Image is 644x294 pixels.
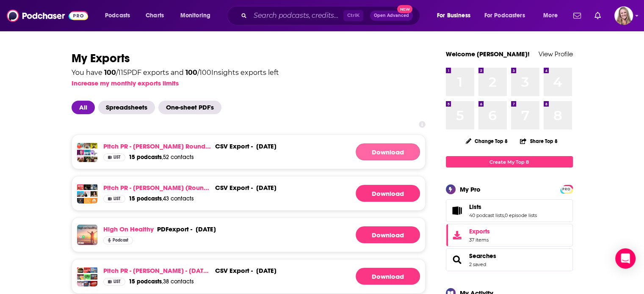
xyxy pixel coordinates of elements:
[256,267,276,275] div: [DATE]
[256,142,276,150] div: [DATE]
[158,101,225,114] button: One-sheet PDF's
[469,228,490,235] span: Exports
[91,267,97,274] img: Your Digital Marketing Coach with Neal Schaffer
[129,278,162,285] span: 15 podcasts
[77,267,84,274] img: Marketing Over Coffee Marketing Podcast
[543,10,558,22] span: More
[146,10,164,22] span: Charts
[77,281,84,288] img: Ad Age Marketer's Brief
[449,205,466,217] a: Lists
[479,9,537,22] button: open menu
[570,8,584,23] a: Show notifications dropdown
[469,261,486,267] a: 2 saved
[84,184,91,191] img: The Small Business School Podcast
[196,225,216,233] p: [DATE]
[84,198,91,205] img: Women in B2B Marketing
[157,225,169,233] span: PDF
[235,6,428,25] div: Search podcasts, credits, & more...
[446,224,573,247] a: Exports
[446,50,530,58] a: Welcome [PERSON_NAME]!
[103,142,212,150] a: Pitch PR - [PERSON_NAME] Round 2 - [DATE]
[84,150,91,157] img: Mad in America: Rethinking Mental Health
[614,6,633,25] img: User Profile
[215,184,253,192] div: export -
[539,50,573,58] a: View Profile
[437,10,470,22] span: For Business
[84,267,91,274] img: Marketing Made Simple
[84,143,91,150] img: This Doesn’t Count As Therapy
[113,238,128,242] span: Podcast
[77,225,97,245] img: High On Healthy
[99,9,141,22] button: open menu
[77,184,84,191] img: Stay Paid Podcast
[446,248,573,271] span: Searches
[397,5,412,13] span: New
[140,9,169,22] a: Charts
[72,69,279,76] div: You have / 115 PDF exports and / 100 Insights exports left
[84,191,91,198] img: Savvy Marketing for Small Business
[174,9,221,22] button: open menu
[72,101,98,114] button: All
[180,10,210,22] span: Monitoring
[77,191,84,198] img: Marketing O'Clock - Digital Marketing News
[77,198,84,205] img: The Chris LoCurto Show
[105,10,130,22] span: Podcasts
[84,157,91,163] img: All In with Allie
[356,185,420,202] a: Generating File
[91,157,97,163] img: The Rachel Hollis Podcast
[104,69,116,77] span: 100
[129,195,194,203] a: 15 podcasts,43 contacts
[98,101,155,114] span: Spreadsheets
[250,9,343,22] input: Search podcasts, credits, & more...
[7,8,88,24] img: Podchaser - Follow, Share and Rate Podcasts
[460,185,481,193] div: My Pro
[356,143,420,160] a: Generating File
[129,154,194,161] a: 15 podcasts,52 contacts
[469,237,490,243] span: 37 items
[77,143,84,150] img: Bossed Up
[91,281,97,288] img: The Marketing Companion
[561,186,572,192] a: PRO
[84,281,91,288] img: The Duct Tape Marketing Podcast
[446,156,573,168] a: Create My Top 8
[72,101,95,114] span: All
[72,79,179,87] button: Increase my monthly exports limits
[469,203,481,211] span: Lists
[91,150,97,157] img: Behavioral Health Today
[215,142,253,150] div: export -
[446,199,573,222] span: Lists
[614,6,633,25] button: Show profile menu
[91,184,97,191] img: Marketing Against The Grain
[449,254,466,266] a: Searches
[91,274,97,281] img: Marketing Speak
[215,184,228,192] span: csv
[91,191,97,198] img: The C-Suite Mentor - Business Growth for Small Business Leaders with Theresa Cantley
[504,212,505,218] span: ,
[356,268,420,285] a: Generating File
[343,10,363,21] span: Ctrl K
[215,142,228,150] span: csv
[113,155,121,159] span: List
[157,225,192,233] div: export -
[591,8,604,23] a: Show notifications dropdown
[129,154,162,161] span: 15 podcasts
[158,101,221,114] span: One-sheet PDF's
[103,184,212,192] a: Pitch PR - [PERSON_NAME] (Round 2) - [DATE]
[91,198,97,205] img: The Business Behind Your Business
[615,248,636,269] div: Open Intercom Messenger
[537,9,568,22] button: open menu
[370,11,413,21] button: Open AdvancedNew
[129,278,194,286] a: 15 podcasts,38 contacts
[129,195,162,202] span: 15 podcasts
[469,252,496,260] a: Searches
[215,267,228,275] span: csv
[561,186,572,192] span: PRO
[113,280,121,284] span: List
[256,184,276,192] div: [DATE]
[215,267,253,275] div: export -
[461,136,513,146] button: Change Top 8
[98,101,158,114] button: Spreadsheets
